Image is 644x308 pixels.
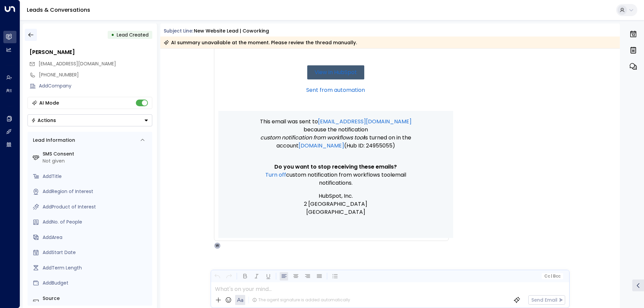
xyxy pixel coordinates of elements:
div: [PHONE_NUMBER] [39,71,152,78]
span: Cc Bcc [544,274,560,279]
a: [DOMAIN_NAME] [299,142,344,150]
div: New Website Lead | Coworking [194,27,269,35]
div: [PERSON_NAME] [30,48,152,56]
div: AddRegion of Interest [43,188,150,195]
button: Redo [225,272,233,281]
a: Sent from automation [306,86,365,94]
div: The agent signature is added automatically [252,297,350,303]
button: Undo [213,272,221,281]
div: Actions [31,117,56,123]
a: View in HubSpot [307,65,364,79]
span: Lead Created [117,32,149,38]
span: Custom notification from workflows tool [260,134,364,142]
a: Leads & Conversations [27,6,90,14]
button: Actions [28,114,152,126]
div: AddProduct of Interest [43,203,150,210]
p: email notifications. [252,171,420,187]
div: AddArea [43,234,150,241]
div: AddNo. of People [43,219,150,226]
div: AddStart Date [43,249,150,256]
p: HubSpot, Inc. 2 [GEOGRAPHIC_DATA] [GEOGRAPHIC_DATA] [252,192,420,216]
p: This email was sent to because the notification is turned on in the account (Hub ID: 24955055) [252,118,420,150]
span: mrzain335588@outlook.com [39,60,116,67]
a: Turn off [265,171,286,179]
label: SMS Consent [43,150,150,158]
span: | [551,274,552,279]
div: AddTerm Length [43,264,150,271]
div: W [214,242,221,249]
div: AddTitle [43,173,150,180]
div: AddCompany [39,82,152,89]
div: Lead Information [31,137,75,144]
span: [EMAIL_ADDRESS][DOMAIN_NAME] [39,60,116,67]
div: Not given [43,158,150,165]
button: Cc|Bcc [541,273,563,280]
span: Do you want to stop receiving these emails? [274,163,397,171]
span: Subject Line: [164,27,193,34]
div: Button group with a nested menu [28,114,152,126]
div: AI summary unavailable at the moment. Please review the thread manually. [164,39,357,46]
label: Source [43,295,150,302]
div: • [111,29,114,41]
a: [EMAIL_ADDRESS][DOMAIN_NAME] [318,118,412,126]
span: Custom notification from workflows tool [286,171,392,179]
div: AddBudget [43,280,150,287]
div: AI Mode [39,100,59,106]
